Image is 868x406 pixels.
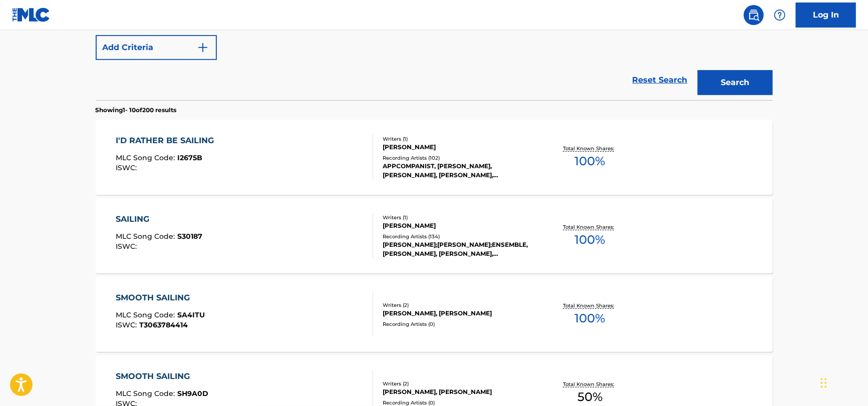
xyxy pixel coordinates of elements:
span: MLC Song Code : [116,232,177,241]
div: SMOOTH SAILING [116,292,205,304]
button: Add Criteria [96,35,217,60]
span: I2675B [177,153,202,162]
span: MLC Song Code : [116,153,177,162]
div: I'D RATHER BE SAILING [116,135,219,147]
img: search [748,9,760,21]
div: Recording Artists ( 134 ) [383,233,534,240]
span: T3063784414 [139,320,188,329]
div: Writers ( 1 ) [383,214,534,221]
a: SAILINGMLC Song Code:S30187ISWC:Writers (1)[PERSON_NAME]Recording Artists (134)[PERSON_NAME];[PER... [96,198,773,273]
span: 100 % [575,152,606,170]
img: 9d2ae6d4665cec9f34b9.svg [197,42,209,54]
div: [PERSON_NAME] [383,221,534,230]
div: [PERSON_NAME], [PERSON_NAME] [383,309,534,318]
a: SMOOTH SAILINGMLC Song Code:SA4ITUISWC:T3063784414Writers (2)[PERSON_NAME], [PERSON_NAME]Recordin... [96,277,773,352]
div: [PERSON_NAME] [383,143,534,152]
span: 100 % [575,231,606,249]
span: MLC Song Code : [116,310,177,319]
a: Reset Search [628,69,693,91]
div: Recording Artists ( 0 ) [383,320,534,328]
span: 100 % [575,309,606,327]
span: SH9A0D [177,389,208,398]
div: Writers ( 1 ) [383,135,534,143]
span: SA4ITU [177,310,205,319]
span: 50 % [577,388,603,406]
span: ISWC : [116,320,139,329]
div: [PERSON_NAME];[PERSON_NAME];ENSEMBLE, [PERSON_NAME], [PERSON_NAME], [PERSON_NAME]|[PERSON_NAME], ... [383,240,534,258]
p: Total Known Shares: [563,380,617,388]
div: SAILING [116,213,202,225]
div: Writers ( 2 ) [383,301,534,309]
img: MLC Logo [12,8,51,22]
button: Search [698,70,773,95]
p: Total Known Shares: [563,145,617,152]
p: Total Known Shares: [563,302,617,309]
div: Recording Artists ( 102 ) [383,154,534,162]
div: Help [770,5,790,25]
p: Showing 1 - 10 of 200 results [96,106,177,115]
div: APPCOMPANIST, [PERSON_NAME],[PERSON_NAME], [PERSON_NAME], [PERSON_NAME], [PERSON_NAME],[PERSON_NA... [383,162,534,180]
div: SMOOTH SAILING [116,370,208,382]
a: Log In [796,3,856,28]
iframe: Chat Widget [818,358,868,406]
img: help [774,9,786,21]
a: Public Search [744,5,764,25]
span: ISWC : [116,242,139,251]
div: [PERSON_NAME], [PERSON_NAME] [383,387,534,396]
span: ISWC : [116,163,139,172]
p: Total Known Shares: [563,223,617,231]
span: S30187 [177,232,202,241]
div: Drag [821,368,827,398]
a: I'D RATHER BE SAILINGMLC Song Code:I2675BISWC:Writers (1)[PERSON_NAME]Recording Artists (102)APPC... [96,120,773,195]
div: Writers ( 2 ) [383,380,534,387]
span: MLC Song Code : [116,389,177,398]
